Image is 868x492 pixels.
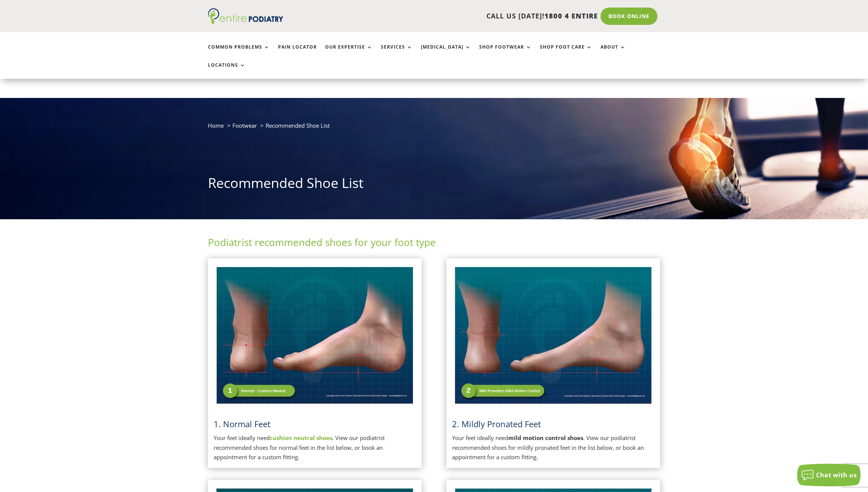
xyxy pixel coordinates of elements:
[508,434,583,442] strong: mild motion control shoes
[208,63,246,79] a: Locations
[479,44,532,61] a: Shop Footwear
[208,235,660,253] h2: Podiatrist recommended shoes for your foot type
[278,44,317,61] a: Pain Locator
[214,264,416,407] img: Normal Feet - View Podiatrist Recommended Cushion Neutral Shoes
[312,11,598,21] p: CALL US [DATE]!
[544,11,598,20] span: 1800 4 ENTIRE
[208,44,270,61] a: Common Problems
[421,44,471,61] a: [MEDICAL_DATA]
[214,433,416,462] p: Your feet ideally need . View our podiatrist recommended shoes for normal feet in the list below,...
[208,121,660,136] nav: breadcrumb
[214,418,270,429] a: 1. Normal Feet
[208,8,283,24] img: logo (1)
[270,434,332,442] a: cushion neutral shoes
[452,433,654,462] p: Your feet ideally need . View our podiatrist recommended shoes for mildly pronated feet in the li...
[208,122,224,129] a: Home
[208,174,660,196] h1: Recommended Shoe List
[452,264,654,407] img: Mildly Pronated Feet - View Podiatrist Recommended Mild Motion Control Shoes
[325,44,373,61] a: Our Expertise
[601,44,626,61] a: About
[540,44,592,61] a: Shop Foot Care
[452,418,541,429] span: 2. Mildly Pronated Feet
[816,471,857,479] span: Chat with us
[797,464,860,486] button: Chat with us
[266,122,330,129] span: Recommended Shoe List
[232,122,257,129] a: Footwear
[601,8,657,25] a: Book Online
[381,44,413,61] a: Services
[208,18,283,26] a: Entire Podiatry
